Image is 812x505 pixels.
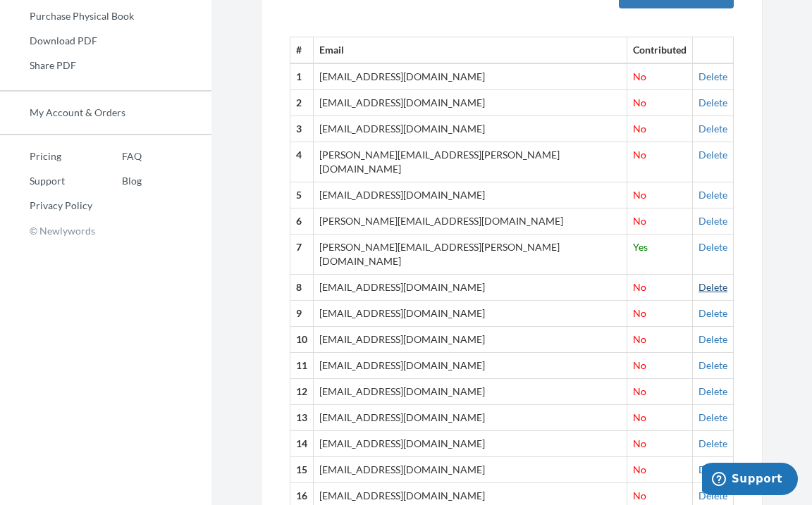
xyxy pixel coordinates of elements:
[699,149,727,161] a: Delete
[290,274,314,300] th: 8
[290,37,314,63] th: #
[633,463,646,475] span: No
[699,70,727,82] a: Delete
[290,182,314,208] th: 5
[290,404,314,430] th: 13
[314,142,627,182] td: [PERSON_NAME][EMAIL_ADDRESS][PERSON_NAME][DOMAIN_NAME]
[699,333,727,345] a: Delete
[314,274,627,300] td: [EMAIL_ADDRESS][DOMAIN_NAME]
[699,123,727,135] a: Delete
[633,490,646,501] span: No
[92,146,142,167] a: FAQ
[314,404,627,430] td: [EMAIL_ADDRESS][DOMAIN_NAME]
[290,352,314,378] th: 11
[314,430,627,456] td: [EMAIL_ADDRESS][DOMAIN_NAME]
[290,430,314,456] th: 14
[699,307,727,319] a: Delete
[290,63,314,89] th: 1
[314,234,627,274] td: [PERSON_NAME][EMAIL_ADDRESS][PERSON_NAME][DOMAIN_NAME]
[314,63,627,89] td: [EMAIL_ADDRESS][DOMAIN_NAME]
[290,326,314,352] th: 10
[290,208,314,234] th: 6
[633,333,646,345] span: No
[314,456,627,482] td: [EMAIL_ADDRESS][DOMAIN_NAME]
[290,90,314,116] th: 2
[633,70,646,82] span: No
[633,96,646,108] span: No
[314,300,627,326] td: [EMAIL_ADDRESS][DOMAIN_NAME]
[314,90,627,116] td: [EMAIL_ADDRESS][DOMAIN_NAME]
[633,149,646,161] span: No
[633,359,646,371] span: No
[633,307,646,319] span: No
[633,215,646,227] span: No
[290,300,314,326] th: 9
[314,326,627,352] td: [EMAIL_ADDRESS][DOMAIN_NAME]
[699,385,727,397] a: Delete
[633,281,646,293] span: No
[699,241,727,253] a: Delete
[699,411,727,423] a: Delete
[627,37,693,63] th: Contributed
[699,189,727,201] a: Delete
[314,37,627,63] th: Email
[699,215,727,227] a: Delete
[699,359,727,371] a: Delete
[633,411,646,423] span: No
[314,378,627,404] td: [EMAIL_ADDRESS][DOMAIN_NAME]
[92,170,142,192] a: Blog
[314,116,627,142] td: [EMAIL_ADDRESS][DOMAIN_NAME]
[702,463,798,498] iframe: Opens a widget where you can chat to one of our agents
[699,463,727,475] a: Delete
[290,456,314,482] th: 15
[633,437,646,449] span: No
[633,189,646,201] span: No
[699,281,727,293] a: Delete
[699,96,727,108] a: Delete
[633,241,648,253] span: Yes
[314,182,627,208] td: [EMAIL_ADDRESS][DOMAIN_NAME]
[699,437,727,449] a: Delete
[290,378,314,404] th: 12
[633,385,646,397] span: No
[699,490,727,501] a: Delete
[290,234,314,274] th: 7
[290,116,314,142] th: 3
[314,352,627,378] td: [EMAIL_ADDRESS][DOMAIN_NAME]
[633,123,646,135] span: No
[314,208,627,234] td: [PERSON_NAME][EMAIL_ADDRESS][DOMAIN_NAME]
[290,142,314,182] th: 4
